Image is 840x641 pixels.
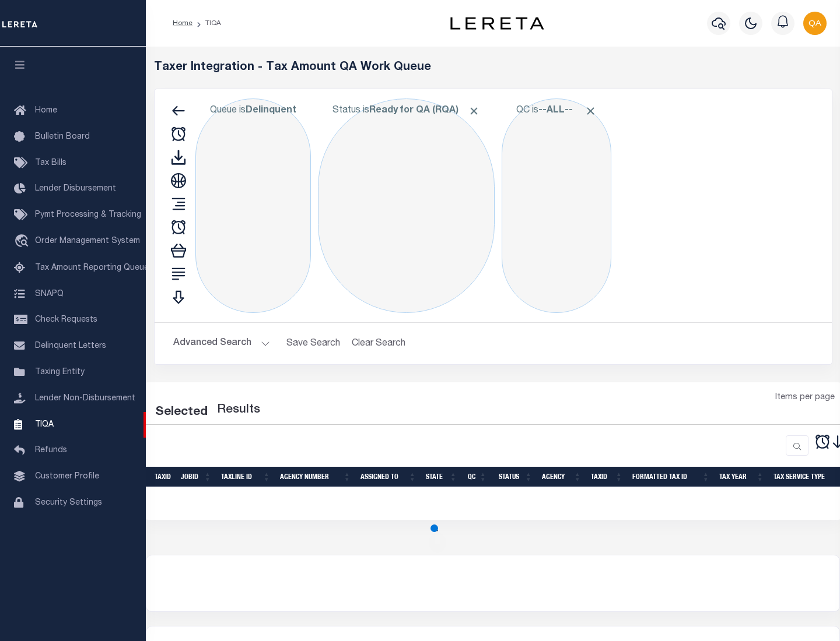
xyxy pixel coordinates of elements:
b: --ALL-- [538,106,573,115]
span: Click to Remove [468,105,480,117]
th: Tax Year [715,467,769,487]
span: Click to Remove [584,105,597,117]
img: svg+xml;base64,PHN2ZyB4bWxucz0iaHR0cDovL3d3dy53My5vcmcvMjAwMC9zdmciIHBvaW50ZXItZXZlbnRzPSJub25lIi... [803,12,827,35]
div: Click to Edit [195,98,311,313]
th: State [421,467,462,487]
div: Click to Edit [318,98,495,313]
span: Items per page [775,392,835,404]
th: TaxLine ID [216,467,275,487]
th: Assigned To [356,467,421,487]
span: Lender Non-Disbursement [35,395,135,403]
b: Ready for QA (RQA) [369,106,480,115]
div: Click to Edit [502,98,611,313]
span: Refunds [35,446,67,455]
a: Home [173,20,192,27]
span: Lender Disbursement [35,185,116,193]
span: Customer Profile [35,473,99,481]
th: Agency [537,467,586,487]
button: Advanced Search [173,332,270,355]
div: Selected [155,403,208,422]
h5: Taxer Integration - Tax Amount QA Work Queue [154,61,832,75]
span: Taxing Entity [35,368,85,376]
span: Tax Bills [35,159,66,167]
th: Formatted Tax ID [628,467,715,487]
span: Delinquent Letters [35,342,106,350]
span: Tax Amount Reporting Queue [35,264,149,272]
button: Clear Search [347,332,411,355]
th: QC [462,467,492,487]
span: Security Settings [35,499,102,507]
th: JobID [176,467,216,487]
button: Save Search [279,332,347,355]
th: TaxID [586,467,628,487]
b: Delinquent [246,106,296,115]
i: travel_explore [14,234,33,249]
th: Agency Number [275,467,356,487]
span: Home [35,107,57,115]
span: Bulletin Board [35,133,90,141]
label: Results [217,401,260,420]
span: Order Management System [35,237,140,245]
span: SNAPQ [35,290,64,298]
th: Status [492,467,537,487]
li: TIQA [192,18,221,29]
th: TaxID [150,467,176,487]
span: TIQA [35,420,54,428]
span: Pymt Processing & Tracking [35,211,141,219]
img: logo-dark.svg [450,17,544,30]
span: Check Requests [35,316,97,324]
